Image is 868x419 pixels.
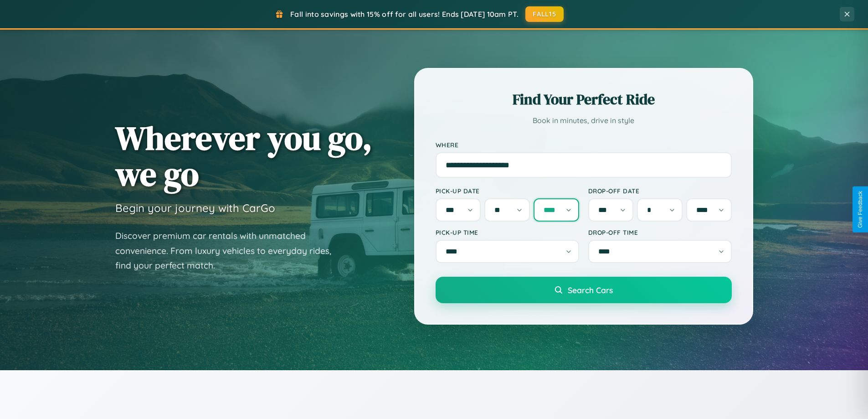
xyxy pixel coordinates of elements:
h2: Find Your Perfect Ride [436,89,732,109]
span: Fall into savings with 15% off for all users! Ends [DATE] 10am PT. [290,10,519,19]
label: Pick-up Date [436,187,579,195]
p: Book in minutes, drive in style [436,114,732,127]
label: Pick-up Time [436,228,579,236]
span: Search Cars [568,285,613,295]
button: Search Cars [436,277,732,303]
h1: Wherever you go, we go [115,120,372,192]
label: Where [436,141,732,149]
h3: Begin your journey with CarGo [115,201,275,215]
label: Drop-off Time [588,228,732,236]
button: FALL15 [525,6,564,22]
p: Discover premium car rentals with unmatched convenience. From luxury vehicles to everyday rides, ... [115,228,343,273]
div: Give Feedback [857,191,863,228]
label: Drop-off Date [588,187,732,195]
